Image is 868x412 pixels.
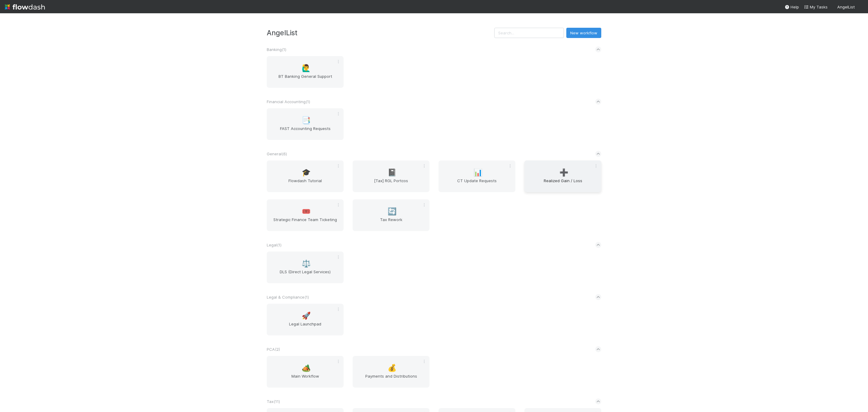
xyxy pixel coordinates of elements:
input: Search... [494,28,564,38]
span: Legal ( 1 ) [267,242,281,247]
span: [Tax] RGL Portcos [355,178,427,190]
img: avatar_bc42736a-3f00-4d10-a11d-d22e63cdc729.png [857,4,863,10]
span: 📊 [473,169,483,176]
span: Realized Gain / Loss [527,178,599,190]
span: 📑 [302,116,311,124]
span: AngelList [837,5,855,9]
span: 🎓 [302,169,311,176]
span: Legal Launchpad [269,321,341,333]
a: 🎟️Strategic Finance Team Ticketing [267,199,344,231]
span: Legal & Compliance ( 1 ) [267,295,309,299]
span: Tax ( 11 ) [267,399,280,404]
span: 🚀 [302,312,311,320]
span: 🎟️ [302,208,311,215]
div: Help [785,4,799,10]
span: Flowdash Tutorial [269,178,341,190]
span: Strategic Finance Team Ticketing [269,217,341,229]
span: Tax Rework [355,217,427,229]
span: General ( 6 ) [267,151,287,156]
a: 📊CT Update Requests [439,160,515,192]
a: 🏕️Main Workflow [267,356,344,388]
a: 📓[Tax] RGL Portcos [353,160,429,192]
a: My Tasks [804,4,828,10]
span: Main Workflow [269,373,341,385]
span: 🔄 [388,208,397,215]
span: 🏕️ [302,364,311,372]
span: PCA ( 2 ) [267,347,280,352]
span: 💰 [388,364,397,372]
span: Payments and Distributions [355,373,427,385]
span: FAST Accounting Requests [269,125,341,138]
span: CT Update Requests [441,178,513,190]
a: 💰Payments and Distributions [353,356,429,388]
span: ➕ [559,169,568,176]
span: Financial Accounting ( 1 ) [267,99,310,104]
a: 🎓Flowdash Tutorial [267,160,344,192]
span: DLS (Direct Legal Services) [269,269,341,281]
h3: AngelList [267,29,494,37]
a: ➕Realized Gain / Loss [524,160,601,192]
span: BT Banking General Support [269,73,341,85]
a: 🙋‍♂️BT Banking General Support [267,56,344,88]
a: 🚀Legal Launchpad [267,304,344,335]
span: 🙋‍♂️ [302,64,311,72]
span: My Tasks [804,5,828,9]
a: 🔄Tax Rework [353,199,429,231]
span: Banking ( 1 ) [267,47,286,52]
a: ⚖️DLS (Direct Legal Services) [267,252,344,283]
span: ⚖️ [302,260,311,268]
a: 📑FAST Accounting Requests [267,108,344,140]
span: 📓 [388,169,397,176]
img: logo-inverted-e16ddd16eac7371096b0.svg [5,2,45,12]
button: New workflow [566,28,601,38]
